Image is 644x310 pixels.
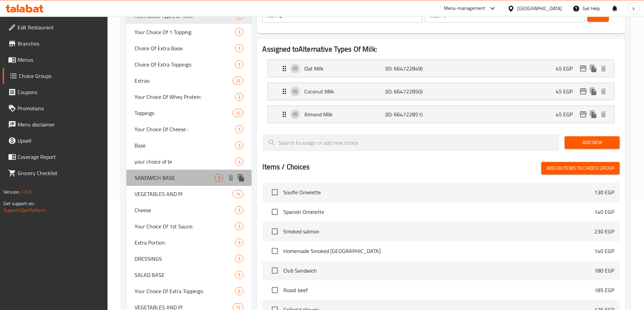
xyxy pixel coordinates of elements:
[283,188,594,196] span: Soufle Omelette
[444,4,485,12] div: Menu-management
[21,188,31,196] span: 1.0.0
[126,105,252,121] div: Toppings10
[633,5,635,12] span: k
[126,267,252,283] div: SALAD BASE5
[235,60,243,68] div: Choices
[235,207,243,214] span: 5
[283,227,594,235] span: Smoked salmon
[135,271,235,279] span: SALAD BASE
[233,77,243,85] div: Choices
[556,64,578,73] p: 45 EGP
[556,87,578,95] p: 45 EGP
[594,227,614,235] p: 230 EGP
[126,283,252,299] div: Your Choice Of Extra Toppings:6
[18,120,102,129] span: Menu disclaimer
[235,255,243,263] div: Choices
[235,158,243,166] div: Choices
[18,23,102,31] span: Edit Restaurant
[283,266,594,275] span: Club Sandwich
[385,87,439,95] p: (ID: 664722850)
[570,138,614,147] span: Add New
[135,238,235,247] span: Extra Portion:
[126,40,252,56] div: Choice Of Extra Base:3
[588,86,598,96] button: duplicate
[304,110,385,118] p: Almond Milk
[135,93,235,101] span: Your Choice Of Whey Protein:
[126,251,252,267] div: DRESSINGS5
[283,208,594,216] span: Spanish Omelette
[268,263,282,278] span: Select choice
[3,165,108,181] a: Grocery Checklist
[593,11,603,20] span: Save
[283,247,594,255] span: Homemade Smoked [GEOGRAPHIC_DATA]
[304,87,385,95] p: Coconut Milk
[18,153,102,161] span: Coverage Report
[233,110,243,116] span: 10
[235,44,243,52] div: Choices
[268,83,614,100] div: Expand
[235,238,243,247] div: Choices
[268,185,282,199] span: Select choice
[233,191,243,197] span: 14
[18,104,102,112] span: Promotions
[3,84,108,100] a: Coupons
[3,149,108,165] a: Coverage Report
[126,137,252,153] div: Base3
[3,188,20,196] span: Version:
[235,288,243,294] span: 6
[235,239,243,246] span: 9
[135,222,235,230] span: Your Choice Of 1st Sauce:
[3,68,108,84] a: Choice Groups
[598,86,609,96] button: delete
[262,57,620,80] li: Expand
[215,174,223,182] div: Choices
[19,72,102,80] span: Choice Groups
[578,86,588,96] button: edit
[18,137,102,145] span: Upsell
[135,109,233,117] span: Toppings
[588,109,598,119] button: duplicate
[283,286,594,294] span: Roast beef
[3,35,108,52] a: Branches
[135,28,235,36] span: Your Choice Of 1 Topping:
[235,271,243,279] div: Choices
[135,44,235,52] span: Choice Of Extra Base:
[541,162,620,174] button: Add (0) items to choice group
[235,141,243,149] div: Choices
[18,56,102,64] span: Menus
[236,173,246,183] button: duplicate
[235,287,243,295] div: Choices
[304,64,385,73] p: Oat Milk
[3,206,46,215] a: Support.OpsPlatform
[3,19,108,35] a: Edit Restaurant
[517,5,562,12] div: [GEOGRAPHIC_DATA]
[262,162,310,172] h2: Items / Choices
[594,208,614,216] p: 140 EGP
[262,134,559,151] input: search
[235,29,243,35] span: 3
[598,63,609,74] button: delete
[547,164,614,172] span: Add (0) items to choice group
[135,125,235,133] span: Your Choice Of Cheese :
[126,234,252,251] div: Extra Portion:9
[233,190,243,198] div: Choices
[594,247,614,255] p: 140 EGP
[594,188,614,196] p: 130 EGP
[126,202,252,218] div: Cheese5
[135,190,233,198] span: VEGETABLES AND PI
[126,186,252,202] div: VEGETABLES AND PI14
[235,223,243,230] span: 3
[268,224,282,238] span: Select choice
[126,24,252,40] div: Your Choice Of 1 Topping:3
[135,60,235,68] span: Choice Of Extra Toppings:
[598,109,609,119] button: delete
[135,255,235,263] span: DRESSINGS
[594,266,614,275] p: 180 EGP
[3,133,108,149] a: Upsell
[233,78,243,84] span: 23
[215,175,223,181] span: 3
[268,60,614,77] div: Expand
[3,116,108,133] a: Menu disclaimer
[126,218,252,234] div: Your Choice Of 1st Sauce:3
[578,63,588,74] button: edit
